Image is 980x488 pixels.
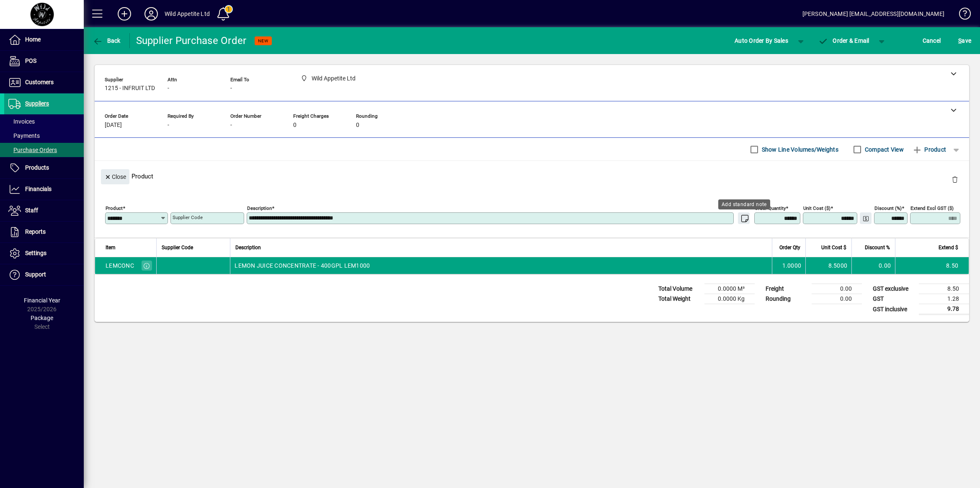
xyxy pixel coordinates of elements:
[895,257,969,274] td: 8.50
[802,7,944,21] div: [PERSON_NAME] [EMAIL_ADDRESS][DOMAIN_NAME]
[4,264,84,285] a: Support
[821,243,846,252] span: Unit Cost $
[235,243,261,252] span: Description
[958,37,962,44] span: S
[761,294,812,304] td: Rounding
[25,57,36,64] span: POS
[25,186,52,192] span: Financials
[4,222,84,243] a: Reports
[939,243,958,252] span: Extend $
[910,205,954,211] mat-label: Extend excl GST ($)
[874,205,902,211] mat-label: Discount (%)
[919,304,969,315] td: 9.78
[704,284,755,294] td: 0.0000 M³
[24,297,60,304] span: Financial Year
[136,34,247,47] div: Supplier Purchase Order
[812,294,862,304] td: 0.00
[90,33,123,48] button: Back
[258,38,268,44] span: NEW
[869,284,919,294] td: GST exclusive
[814,33,874,48] button: Order & Email
[730,33,792,48] button: Auto Order By Sales
[230,122,232,129] span: -
[95,161,969,191] div: Product
[356,122,359,129] span: 0
[923,34,941,47] span: Cancel
[4,51,84,72] a: POS
[25,207,38,214] span: Staff
[84,33,130,48] app-page-header-button: Back
[865,243,890,252] span: Discount %
[165,7,210,21] div: Wild Appetite Ltd
[4,129,84,143] a: Payments
[104,170,126,184] span: Close
[105,85,155,92] span: 1215 - INFRUIT LTD
[168,85,169,92] span: -
[945,169,965,189] button: Delete
[25,79,54,85] span: Customers
[106,261,134,270] div: LEMCONC
[162,243,193,252] span: Supplier Code
[25,36,41,43] span: Home
[99,173,132,180] app-page-header-button: Close
[4,243,84,264] a: Settings
[869,294,919,304] td: GST
[654,294,704,304] td: Total Weight
[105,122,122,129] span: [DATE]
[718,199,770,209] div: Add standard note
[25,250,46,256] span: Settings
[106,205,123,211] mat-label: Product
[919,294,969,304] td: 1.28
[735,34,788,47] span: Auto Order By Sales
[805,257,851,274] td: 8.5000
[863,145,904,154] label: Compact View
[803,205,830,211] mat-label: Unit Cost ($)
[4,114,84,129] a: Invoices
[4,200,84,221] a: Staff
[101,169,129,184] button: Close
[111,6,138,21] button: Add
[138,6,165,21] button: Profile
[106,243,116,252] span: Item
[8,147,57,153] span: Purchase Orders
[25,228,46,235] span: Reports
[4,158,84,178] a: Products
[4,72,84,93] a: Customers
[919,284,969,294] td: 8.50
[704,294,755,304] td: 0.0000 Kg
[230,85,232,92] span: -
[4,179,84,200] a: Financials
[93,37,121,44] span: Back
[654,284,704,294] td: Total Volume
[4,29,84,50] a: Home
[31,315,53,321] span: Package
[25,164,49,171] span: Products
[761,284,812,294] td: Freight
[8,132,40,139] span: Payments
[956,33,973,48] button: Save
[869,304,919,315] td: GST inclusive
[760,145,838,154] label: Show Line Volumes/Weights
[921,33,943,48] button: Cancel
[953,2,970,29] a: Knowledge Base
[173,214,203,220] mat-label: Supplier Code
[958,34,971,47] span: ave
[812,284,862,294] td: 0.00
[912,143,946,156] span: Product
[25,271,46,278] span: Support
[860,212,872,224] button: Change Price Levels
[247,205,272,211] mat-label: Description
[8,118,35,125] span: Invoices
[945,176,965,183] app-page-header-button: Delete
[168,122,169,129] span: -
[851,257,895,274] td: 0.00
[818,37,869,44] span: Order & Email
[908,142,950,157] button: Product
[779,243,800,252] span: Order Qty
[293,122,297,129] span: 0
[235,261,370,270] span: LEMON JUICE CONCENTRATE - 400GPL LEM1000
[772,257,805,274] td: 1.0000
[4,143,84,157] a: Purchase Orders
[25,100,49,107] span: Suppliers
